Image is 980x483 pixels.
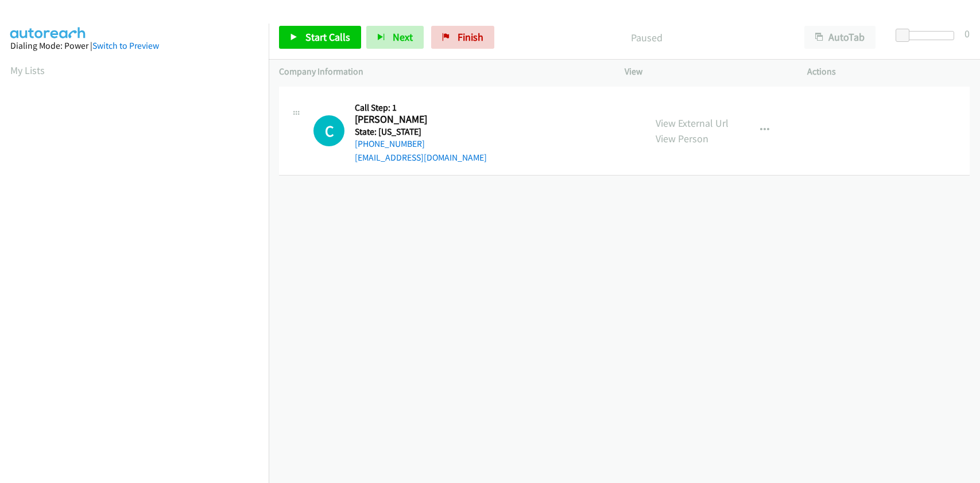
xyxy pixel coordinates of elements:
button: Next [366,26,424,49]
a: View Person [656,132,708,145]
button: AutoTab [804,26,876,49]
p: Paused [510,30,784,45]
p: Actions [807,65,970,79]
a: My Lists [10,64,45,77]
h5: State: [US_STATE] [355,126,487,138]
span: Finish [458,30,483,44]
div: 0 [964,26,970,41]
h5: Call Step: 1 [355,102,487,114]
h1: C [313,115,344,146]
span: Next [393,30,413,44]
span: Start Calls [305,30,350,44]
div: Delay between calls (in seconds) [901,31,954,40]
p: Company Information [279,65,604,79]
a: Start Calls [279,26,361,49]
a: [PHONE_NUMBER] [355,138,425,149]
h2: [PERSON_NAME] [355,113,452,126]
a: [EMAIL_ADDRESS][DOMAIN_NAME] [355,152,487,163]
p: View [625,65,787,79]
div: The call is yet to be attempted [313,115,344,146]
a: Switch to Preview [92,40,159,51]
a: View External Url [656,116,729,130]
a: Finish [431,26,494,49]
div: Dialing Mode: Power | [10,39,258,53]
